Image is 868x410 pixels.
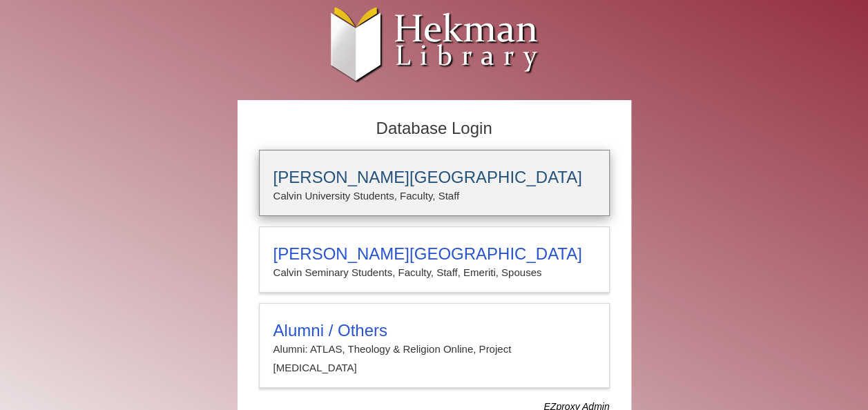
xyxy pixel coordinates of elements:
[259,150,610,216] a: [PERSON_NAME][GEOGRAPHIC_DATA]Calvin University Students, Faculty, Staff
[273,187,595,205] p: Calvin University Students, Faculty, Staff
[273,168,595,187] h3: [PERSON_NAME][GEOGRAPHIC_DATA]
[273,340,595,377] p: Alumni: ATLAS, Theology & Religion Online, Project [MEDICAL_DATA]
[273,321,595,377] summary: Alumni / OthersAlumni: ATLAS, Theology & Religion Online, Project [MEDICAL_DATA]
[273,264,595,282] p: Calvin Seminary Students, Faculty, Staff, Emeriti, Spouses
[273,321,595,340] h3: Alumni / Others
[273,244,595,264] h3: [PERSON_NAME][GEOGRAPHIC_DATA]
[259,226,610,293] a: [PERSON_NAME][GEOGRAPHIC_DATA]Calvin Seminary Students, Faculty, Staff, Emeriti, Spouses
[252,115,617,143] h2: Database Login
